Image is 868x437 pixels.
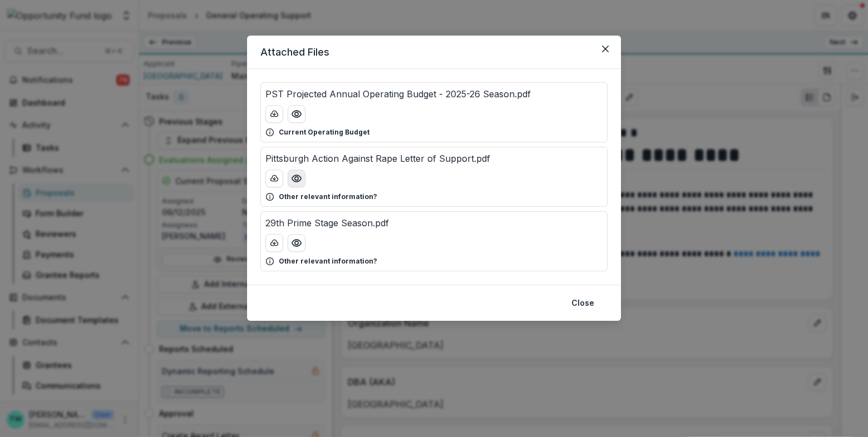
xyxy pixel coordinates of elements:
header: Attached Files [247,36,621,69]
button: download-button [265,170,283,187]
button: Close [565,294,601,312]
p: Other relevant information? [279,256,377,266]
button: Preview PST Projected Annual Operating Budget - 2025-26 Season.pdf [288,105,305,123]
button: Preview 29th Prime Stage Season.pdf [288,234,305,252]
p: Pittsburgh Action Against Rape Letter of Support.pdf [265,152,490,165]
p: 29th Prime Stage Season.pdf [265,216,389,230]
button: download-button [265,105,283,123]
p: Other relevant information? [279,192,377,202]
button: Close [596,40,614,58]
button: download-button [265,234,283,252]
p: PST Projected Annual Operating Budget - 2025-26 Season.pdf [265,87,531,101]
p: Current Operating Budget [279,127,369,137]
button: Preview Pittsburgh Action Against Rape Letter of Support.pdf [288,170,305,187]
